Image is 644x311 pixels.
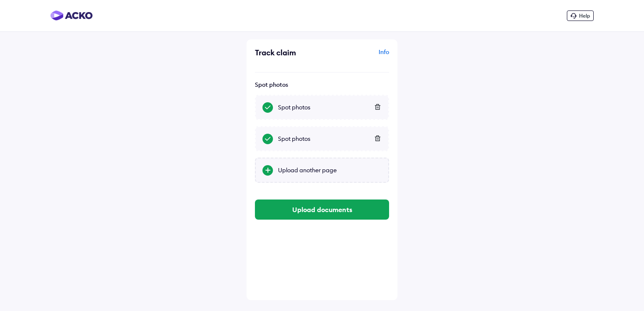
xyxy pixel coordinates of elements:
[278,166,382,174] div: Upload another page
[278,103,382,111] div: Spot photos
[50,10,93,21] img: horizontal-gradient.png
[255,200,389,220] button: Upload documents
[255,48,320,57] div: Track claim
[579,13,590,19] span: Help
[324,48,389,64] div: Info
[278,135,382,143] div: Spot photos
[255,81,389,88] div: Spot photos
